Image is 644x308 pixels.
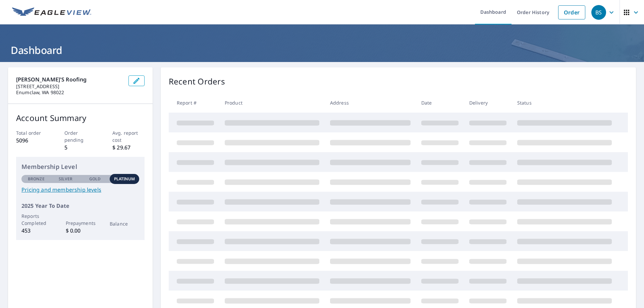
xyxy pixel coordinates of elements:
[464,93,512,113] th: Delivery
[21,162,139,171] p: Membership Level
[558,5,585,19] a: Order
[325,93,416,113] th: Address
[28,176,45,182] p: Bronze
[21,212,51,227] p: Reports Completed
[66,220,95,227] p: Prepayments
[16,89,123,96] p: Enumclaw, WA 98022
[112,143,145,151] p: $ 29.67
[110,220,139,227] p: Balance
[66,227,95,235] p: $ 0.00
[112,129,145,143] p: Avg. report cost
[89,176,101,182] p: Gold
[512,93,617,113] th: Status
[12,7,91,17] img: EV Logo
[59,176,73,182] p: Silver
[64,129,97,143] p: Order pending
[416,93,464,113] th: Date
[16,83,123,89] p: [STREET_ADDRESS]
[16,136,48,144] p: 5096
[219,93,325,113] th: Product
[8,43,636,57] h1: Dashboard
[21,202,139,210] p: 2025 Year To Date
[114,176,135,182] p: Platinum
[21,186,139,194] a: Pricing and membership levels
[591,5,606,20] div: BS
[169,75,225,87] p: Recent Orders
[169,93,219,113] th: Report #
[16,129,48,136] p: Total order
[16,112,145,124] p: Account Summary
[21,227,51,235] p: 453
[64,143,97,151] p: 5
[16,75,123,83] p: [PERSON_NAME]'s Roofing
